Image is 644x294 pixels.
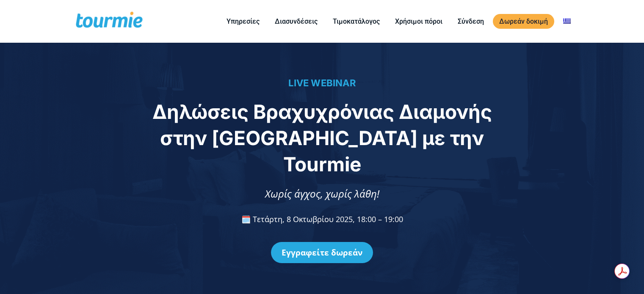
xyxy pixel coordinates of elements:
a: Εγγραφείτε δωρεάν [271,242,373,263]
a: Διασυνδέσεις [268,16,324,27]
a: Τιμοκατάλογος [326,16,386,27]
a: Υπηρεσίες [220,16,266,27]
a: Χρήσιμοι πόροι [389,16,449,27]
a: Σύνδεση [451,16,490,27]
span: 🗓️ Τετάρτη, 8 Οκτωβρίου 2025, 18:00 – 19:00 [241,214,403,224]
a: Δωρεάν δοκιμή [493,14,554,29]
span: Χωρίς άγχος, χωρίς λάθη! [265,187,379,201]
span: Δηλώσεις Βραχυχρόνιας Διαμονής στην [GEOGRAPHIC_DATA] με την Tourmie [152,100,492,176]
span: LIVE WEBINAR [288,77,356,88]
